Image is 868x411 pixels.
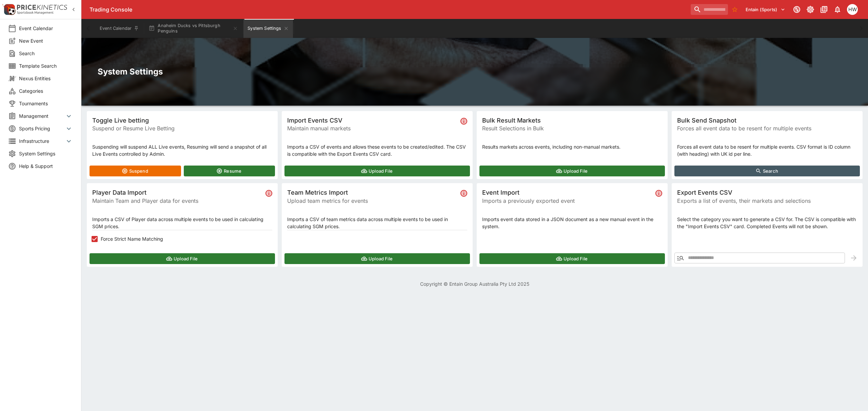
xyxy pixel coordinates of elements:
[19,75,73,82] span: Nexus Entities
[92,124,272,132] span: Suspend or Resume Live Betting
[17,11,54,14] img: Sportsbook Management
[96,19,143,38] button: Event Calendar
[19,62,73,69] span: Template Search
[2,3,16,16] img: PriceKinetics Logo
[284,166,470,176] button: Upload File
[482,197,653,205] span: Imports a previously exported event
[287,124,458,132] span: Maintain manual markets
[847,4,858,15] div: Harrison Walker
[17,5,67,10] img: PriceKinetics
[677,197,857,205] span: Exports a list of events, their markets and selections
[90,6,688,13] div: Trading Console
[818,3,830,16] button: Documentation
[19,87,73,94] span: Categories
[284,253,470,264] button: Upload File
[831,3,844,16] button: Notifications
[729,4,740,15] button: No Bookmarks
[81,280,868,287] p: Copyright © Entain Group Australia Pty Ltd 2025
[677,116,857,124] span: Bulk Send Snapshot
[677,216,857,230] p: Select the category you want to generate a CSV for. The CSV is compatible with the "Import Events...
[101,235,163,242] span: Force Strict Name Matching
[674,166,860,176] button: Search
[19,150,73,157] span: System Settings
[482,143,662,150] p: Results markets across events, including non-manual markets.
[287,216,467,230] p: Imports a CSV of team metrics data across multiple events to be used in calculating SGM prices.
[479,253,665,264] button: Upload File
[92,216,272,230] p: Imports a CSV of Player data across multiple events to be used in calculating SGM prices.
[479,166,665,176] button: Upload File
[19,163,73,170] span: Help & Support
[482,116,662,124] span: Bulk Result Markets
[19,100,73,107] span: Tournaments
[90,166,181,176] button: Suspend
[482,124,662,132] span: Result Selections in Bulk
[243,19,293,38] button: System Settings
[482,216,662,230] p: Imports event data stored in a JSON document as a new manual event in the system.
[92,143,272,157] p: Suspending will suspend ALL Live events, Resuming will send a snapshot of all Live Events control...
[677,189,857,196] span: Export Events CSV
[90,253,275,264] button: Upload File
[287,116,458,124] span: Import Events CSV
[19,50,73,57] span: Search
[19,112,65,120] span: Management
[677,124,857,132] span: Forces all event data to be resent for multiple events
[482,189,653,196] span: Event Import
[287,143,467,157] p: Imports a CSV of events and allows these events to be created/edited. The CSV is compatible with ...
[677,143,857,157] p: Forces all event data to be resent for multiple events. CSV format is ID column (with heading) wi...
[184,166,275,176] button: Resume
[92,116,272,124] span: Toggle Live betting
[691,4,728,15] input: search
[98,66,852,77] h2: System Settings
[791,3,803,16] button: Connected to PK
[92,189,263,196] span: Player Data Import
[287,189,458,196] span: Team Metrics Import
[92,197,263,205] span: Maintain Team and Player data for events
[804,3,816,16] button: Toggle light/dark mode
[144,19,242,38] button: Anaheim Ducks vs Pittsburgh Penguins
[19,37,73,44] span: New Event
[19,25,73,32] span: Event Calendar
[19,125,65,132] span: Sports Pricing
[742,4,789,15] button: Select Tenant
[287,197,458,205] span: Upload team metrics for events
[19,137,65,145] span: Infrastructure
[845,2,860,17] button: Harrison Walker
